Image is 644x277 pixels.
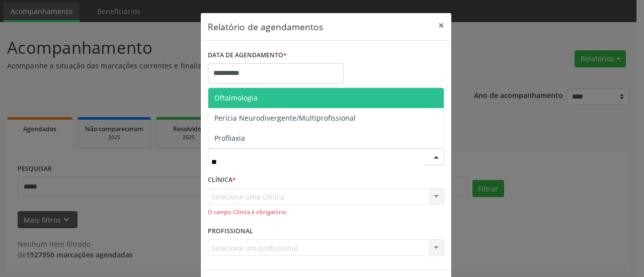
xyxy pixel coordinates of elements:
span: Profilaxia [214,133,245,143]
label: DATA DE AGENDAMENTO [208,48,287,63]
button: Close [431,13,451,38]
span: Perícia Neurodivergente/Multiprofissional [214,113,356,123]
label: PROFISSIONAL [208,224,253,239]
label: CLÍNICA [208,172,236,188]
div: O campo Clínica é obrigatório [208,208,444,217]
span: Oftalmologia [214,93,258,103]
h5: Relatório de agendamentos [208,20,323,33]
